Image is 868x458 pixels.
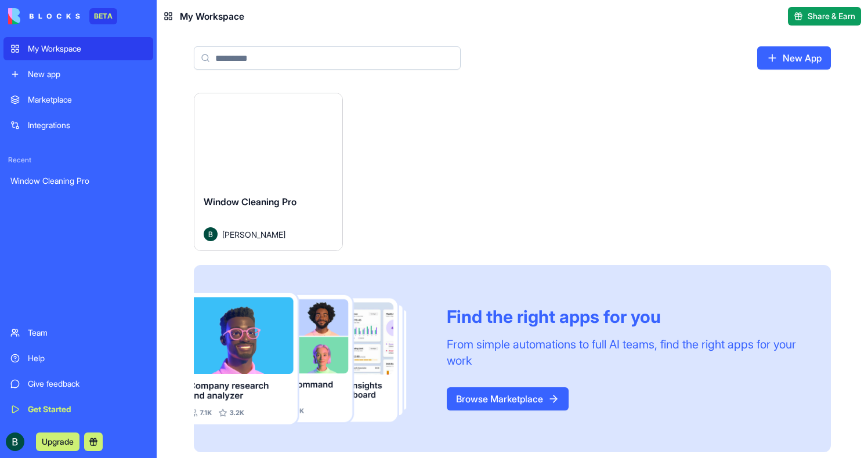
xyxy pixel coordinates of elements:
span: Recent [3,155,153,165]
button: Upgrade [36,432,79,451]
div: Get Started [28,404,146,415]
a: Window Cleaning ProAvatar[PERSON_NAME] [194,93,343,251]
div: Help [28,352,146,364]
a: New App [757,46,831,70]
span: Share & Earn [808,10,855,22]
img: Avatar [204,227,218,241]
span: My Workspace [180,9,244,23]
div: From simple automations to full AI teams, find the right apps for your work [447,336,803,369]
span: Window Cleaning Pro [204,196,296,208]
a: Get Started [3,398,153,421]
img: logo [8,8,80,24]
div: BETA [89,8,117,24]
a: Give feedback [3,372,153,395]
img: ACg8ocJ7GH06l4CewyBTQVU09704zKfglPAvJmc9SHTYWRVc-6s5S7E=s96-c [6,432,24,451]
a: BETA [8,8,117,24]
a: Browse Marketplace [447,387,569,410]
div: Team [28,327,146,339]
div: My Workspace [28,43,146,54]
a: Integrations [3,114,153,137]
img: Frame_181_egmpey.png [194,293,428,424]
div: Window Cleaning Pro [10,175,146,187]
a: Window Cleaning Pro [3,169,153,192]
a: New app [3,63,153,86]
div: Give feedback [28,378,146,390]
span: [PERSON_NAME] [222,228,285,241]
a: Upgrade [36,435,79,447]
div: Integrations [28,119,146,131]
a: Team [3,321,153,344]
div: Marketplace [28,94,146,106]
a: Help [3,347,153,370]
a: Marketplace [3,88,153,111]
a: My Workspace [3,37,153,60]
div: Find the right apps for you [447,306,803,327]
button: Share & Earn [788,7,861,26]
div: New app [28,68,146,80]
